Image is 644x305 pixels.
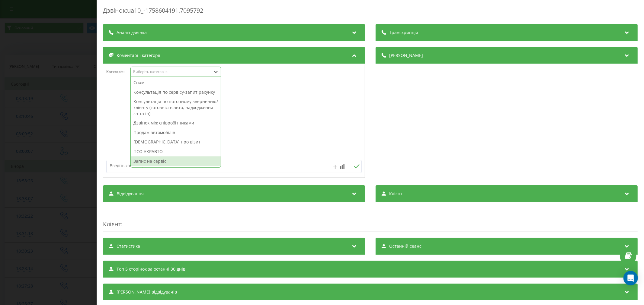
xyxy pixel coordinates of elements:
span: [PERSON_NAME] [389,52,423,58]
span: Топ 5 сторінок за останні 30 днів [117,266,185,272]
span: Клієнт [103,220,121,228]
div: Open Intercom Messenger [623,271,638,285]
span: Останній сеанс [389,243,421,249]
div: Запис на сервіс [131,156,221,166]
div: Дзвінок : ua10_-1758604191.7095792 [103,6,638,18]
div: Дзвінок між співробітниками [131,118,221,128]
div: ПСО УКРАВТО [131,147,221,156]
span: Відвідування [117,191,144,197]
div: Консультація по сервісу-запит рахунку [131,87,221,97]
span: Статистика [117,243,140,249]
div: : [103,208,638,232]
span: Аналіз дзвінка [117,30,147,36]
h4: Категорія : [106,70,130,74]
span: Транскрипція [389,30,418,36]
span: Коментарі і категорії [117,52,160,58]
div: Продаж автомобілів [131,128,221,137]
span: [PERSON_NAME] відвідувачів [117,289,177,295]
div: [DEMOGRAPHIC_DATA] про візит [131,137,221,147]
div: Придбання запасних частин [131,166,221,175]
div: Виберіть категорію [133,69,208,74]
span: Клієнт [389,191,402,197]
div: Консультація по поточному зверненню/клієнту (готовність авто, надходження зч та ін) [131,97,221,118]
div: Спам [131,78,221,87]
